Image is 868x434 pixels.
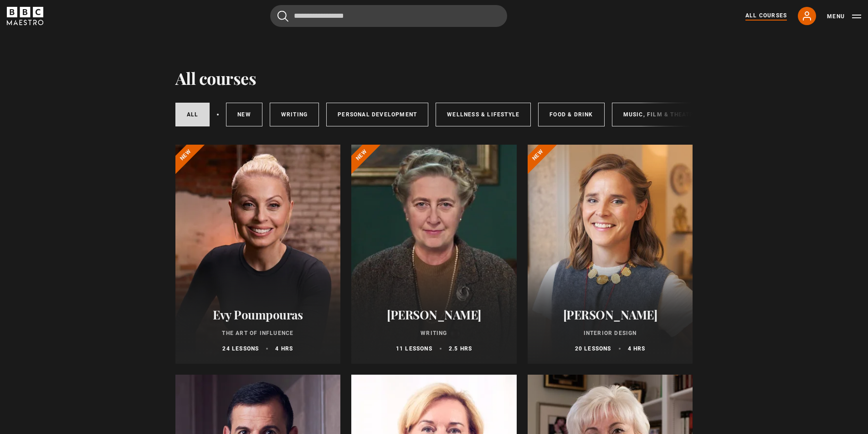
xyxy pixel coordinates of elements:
[175,103,210,126] a: All
[362,308,506,322] h2: [PERSON_NAME]
[186,329,330,337] p: The Art of Influence
[277,10,288,22] button: Submit the search query
[275,345,293,353] p: 4 hrs
[226,103,262,126] a: New
[326,103,428,126] a: Personal Development
[222,345,259,353] p: 24 lessons
[351,145,517,364] a: [PERSON_NAME] Writing 11 lessons 2.5 hrs New
[396,345,432,353] p: 11 lessons
[538,103,604,126] a: Food & Drink
[528,145,693,364] a: [PERSON_NAME] Interior Design 20 lessons 4 hrs New
[575,345,611,353] p: 20 lessons
[628,345,646,353] p: 4 hrs
[539,329,682,337] p: Interior Design
[7,7,43,25] svg: BBC Maestro
[827,12,861,21] button: Toggle navigation
[175,145,341,364] a: Evy Poumpouras The Art of Influence 24 lessons 4 hrs New
[449,345,472,353] p: 2.5 hrs
[362,329,506,337] p: Writing
[612,103,709,126] a: Music, Film & Theatre
[270,5,507,27] input: Search
[745,11,787,21] a: All Courses
[436,103,531,126] a: Wellness & Lifestyle
[186,308,330,322] h2: Evy Poumpouras
[270,103,319,126] a: Writing
[539,308,682,322] h2: [PERSON_NAME]
[175,68,257,88] h1: All courses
